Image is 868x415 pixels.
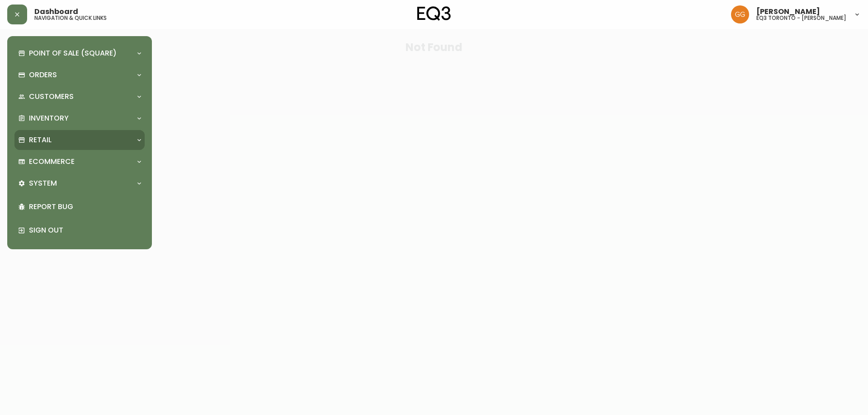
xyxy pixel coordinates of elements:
[14,65,145,85] div: Orders
[731,5,749,23] img: dbfc93a9366efef7dcc9a31eef4d00a7
[34,15,107,21] h5: navigation & quick links
[14,130,145,150] div: Retail
[417,6,451,21] img: logo
[34,8,78,15] span: Dashboard
[29,48,117,58] p: Point of Sale (Square)
[14,152,145,172] div: Ecommerce
[756,8,820,15] span: [PERSON_NAME]
[29,70,57,80] p: Orders
[29,113,69,123] p: Inventory
[14,43,145,63] div: Point of Sale (Square)
[29,135,52,145] p: Retail
[29,202,141,212] p: Report Bug
[29,178,57,188] p: System
[29,92,74,102] p: Customers
[14,195,145,219] div: Report Bug
[14,219,145,242] div: Sign Out
[29,225,141,235] p: Sign Out
[29,157,75,167] p: Ecommerce
[14,87,145,107] div: Customers
[14,108,145,128] div: Inventory
[14,173,145,193] div: System
[756,15,846,21] h5: eq3 toronto - [PERSON_NAME]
